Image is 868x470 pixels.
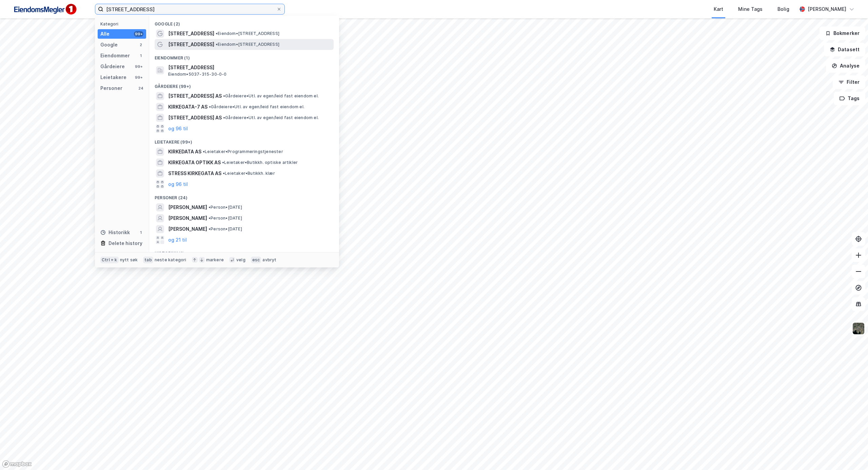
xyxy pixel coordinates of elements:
div: neste kategori [155,257,186,263]
span: Person • [DATE] [209,226,242,232]
span: [PERSON_NAME] [168,225,207,233]
img: F4PB6Px+NJ5v8B7XTbfpPpyloAAAAASUVORK5CYII= [11,2,79,17]
span: • [216,42,218,47]
div: Bolig [777,5,789,13]
span: Eiendom • [STREET_ADDRESS] [216,31,279,36]
span: • [209,104,211,109]
span: Gårdeiere • Utl. av egen/leid fast eiendom el. [223,93,319,99]
div: 99+ [134,31,143,37]
span: Gårdeiere • Utl. av egen/leid fast eiendom el. [223,115,319,120]
span: [STREET_ADDRESS] AS [168,114,222,122]
button: og 21 til [168,236,187,244]
div: 1 [138,230,143,235]
span: [STREET_ADDRESS] [168,30,214,38]
button: Bokmerker [820,26,865,40]
span: [STREET_ADDRESS] AS [168,92,222,100]
div: Google [100,41,118,49]
div: Google (2) [149,16,339,28]
div: Leietakere (99+) [149,134,339,146]
div: Leietakere [100,73,126,81]
span: [STREET_ADDRESS] [168,63,331,72]
span: Leietaker • Butikkh. klær [223,171,275,176]
div: Ctrl + k [100,257,119,263]
button: Analyse [826,59,865,73]
div: 99+ [134,75,143,80]
div: Personer [100,84,122,92]
span: • [223,171,225,176]
span: [PERSON_NAME] [168,214,207,222]
div: velg [236,257,245,263]
div: markere [206,257,224,263]
div: Gårdeiere (99+) [149,78,339,91]
div: 1 [138,53,143,58]
span: Leietaker • Butikkh. optiske artikler [222,160,298,165]
span: • [209,215,211,221]
div: Kontrollprogram for chat [834,437,868,470]
span: • [209,205,211,210]
span: • [203,149,205,154]
span: STRESS KIRKEGATA AS [168,169,221,177]
span: • [223,115,225,120]
div: tab [143,257,153,263]
span: • [223,93,225,98]
div: 2 [138,42,143,48]
div: Delete history [108,239,142,247]
span: KIRKEDATA AS [168,148,201,156]
span: KIRKEGATA-7 AS [168,103,208,111]
span: Person • [DATE] [209,205,242,210]
div: Eiendommer (1) [149,50,339,62]
input: Søk på adresse, matrikkel, gårdeiere, leietakere eller personer [103,4,276,14]
div: Gårdeiere [100,62,125,71]
span: Eiendom • [STREET_ADDRESS] [216,42,279,47]
div: esc [251,257,261,263]
button: Tags [834,92,865,105]
div: Mine Tags [738,5,763,13]
div: Kategori [100,21,146,26]
span: Person • [DATE] [209,215,242,221]
div: 99+ [134,64,143,69]
span: • [222,160,224,165]
span: [STREET_ADDRESS] [168,40,214,49]
div: 24 [138,86,143,91]
button: og 96 til [168,125,188,133]
div: Alle [100,30,110,38]
iframe: Chat Widget [834,437,868,470]
span: KIRKEGATA OPTIKK AS [168,158,221,167]
div: Eiendommer [100,52,130,60]
a: Mapbox homepage [2,460,32,468]
div: Historikk [100,228,130,237]
span: Gårdeiere • Utl. av egen/leid fast eiendom el. [209,104,304,110]
span: [PERSON_NAME] [168,203,207,211]
div: Personer (24) [149,190,339,202]
div: Kart [714,5,723,13]
span: Eiendom • 5037-315-30-0-0 [168,72,227,77]
span: Leietaker • Programmeringstjenester [203,149,283,154]
div: Historikk (1) [149,245,339,258]
div: nytt søk [120,257,138,263]
div: avbryt [262,257,276,263]
span: • [216,31,218,36]
span: • [209,226,211,231]
div: [PERSON_NAME] [808,5,846,13]
button: Datasett [824,43,865,56]
img: 9k= [852,322,865,335]
button: og 96 til [168,180,188,188]
button: Filter [833,75,865,89]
